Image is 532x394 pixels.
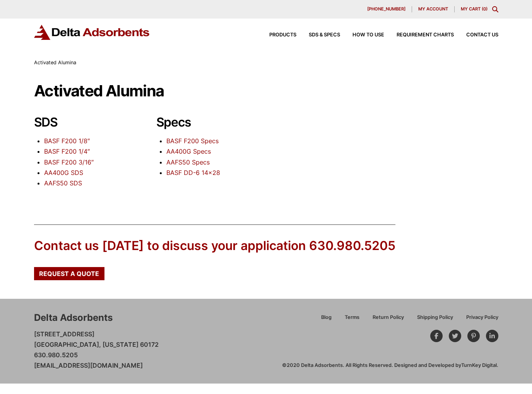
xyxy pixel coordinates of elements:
[466,33,498,38] span: Contact Us
[39,271,99,277] span: Request a Quote
[366,313,411,327] a: Return Policy
[44,137,90,145] a: BASF F200 1/8″
[269,33,296,38] span: Products
[373,315,404,320] span: Return Policy
[156,115,254,130] h2: Specs
[166,147,211,155] a: AA400G Specs
[166,169,220,176] a: BASF DD-6 14×28
[338,313,366,327] a: Terms
[34,267,104,280] a: Request a Quote
[466,315,498,320] span: Privacy Policy
[282,362,498,369] div: ©2020 Delta Adsorbents. All Rights Reserved. Designed and Developed by .
[483,6,486,12] span: 0
[257,33,296,38] a: Products
[166,158,210,166] a: AAFS50 Specs
[34,237,395,255] div: Contact us [DATE] to discuss your application 630.980.5205
[345,315,359,320] span: Terms
[384,33,454,38] a: Requirement Charts
[454,33,498,38] a: Contact Us
[44,158,94,166] a: BASF F200 3/16″
[397,33,454,38] span: Requirement Charts
[418,7,448,11] span: My account
[417,315,453,320] span: Shipping Policy
[44,179,82,187] a: AAFS50 SDS
[367,7,405,11] span: [PHONE_NUMBER]
[321,315,332,320] span: Blog
[412,6,455,12] a: My account
[352,33,384,38] span: How to Use
[166,137,219,145] a: BASF F200 Specs
[340,33,384,38] a: How to Use
[34,25,150,40] img: Delta Adsorbents
[411,313,460,327] a: Shipping Policy
[34,329,159,371] p: [STREET_ADDRESS] [GEOGRAPHIC_DATA], [US_STATE] 60172 630.980.5205
[361,6,412,12] a: [PHONE_NUMBER]
[315,313,338,327] a: Blog
[309,33,340,38] span: SDS & SPECS
[461,362,497,368] a: TurnKey Digital
[460,313,498,327] a: Privacy Policy
[34,361,143,369] a: [EMAIL_ADDRESS][DOMAIN_NAME]
[34,311,113,324] div: Delta Adsorbents
[296,33,340,38] a: SDS & SPECS
[461,6,488,12] a: My Cart (0)
[492,6,498,12] div: Toggle Modal Content
[34,115,132,130] h2: SDS
[44,169,83,176] a: AA400G SDS
[34,60,76,65] span: Activated Alumina
[34,82,498,99] h1: Activated Alumina
[44,147,90,155] a: BASF F200 1/4″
